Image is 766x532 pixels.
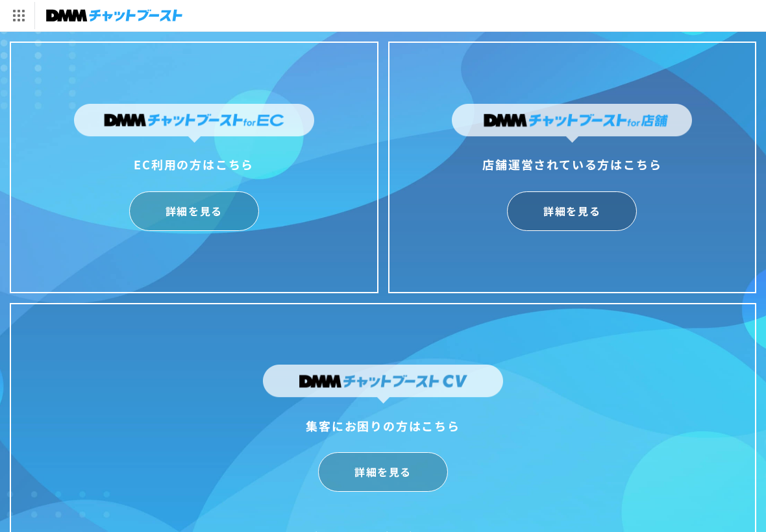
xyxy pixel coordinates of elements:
a: 詳細を見る [507,191,637,231]
img: DMMチャットブーストforEC [74,104,314,143]
img: サービス [2,2,34,29]
img: チャットブースト [46,6,182,25]
img: DMMチャットブーストfor店舗 [452,104,692,143]
div: 集客にお困りの方はこちら [263,415,503,436]
a: 詳細を見る [318,452,448,492]
div: EC利用の方はこちら [74,154,314,175]
a: 詳細を見る [129,191,259,231]
img: DMMチャットブーストCV [263,365,503,404]
div: 店舗運営されている方はこちら [452,154,692,175]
